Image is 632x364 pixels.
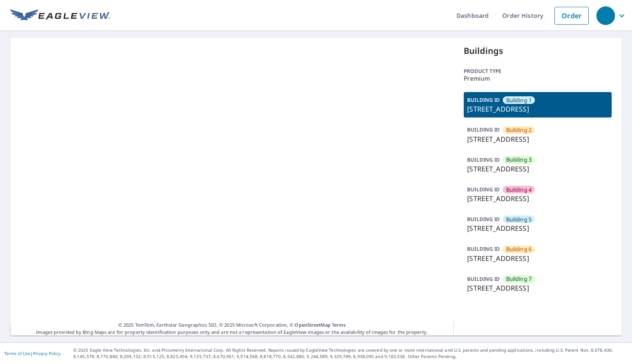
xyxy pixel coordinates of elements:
[506,126,532,134] span: Building 2
[467,104,608,114] p: [STREET_ADDRESS]
[467,245,500,252] p: BUILDING ID
[332,322,346,328] a: Terms
[506,216,532,224] span: Building 5
[467,164,608,174] p: [STREET_ADDRESS]
[506,96,532,104] span: Building 1
[467,223,608,233] p: [STREET_ADDRESS]
[467,253,608,263] p: [STREET_ADDRESS]
[4,351,61,356] p: |
[464,75,612,82] p: Premium
[464,45,612,57] p: Buildings
[467,193,608,204] p: [STREET_ADDRESS]
[467,126,500,133] p: BUILDING ID
[464,67,612,75] p: Product type
[295,322,330,328] a: OpenStreetMap
[506,245,532,253] span: Building 6
[467,96,500,104] p: BUILDING ID
[467,156,500,163] p: BUILDING ID
[10,322,454,336] p: Images provided by Bing Maps are for property identification purposes only and are not a represen...
[467,134,608,144] p: [STREET_ADDRESS]
[554,7,589,25] a: Order
[4,350,31,356] a: Terms of Use
[506,275,532,283] span: Building 7
[10,9,110,22] img: EV Logo
[467,283,608,293] p: [STREET_ADDRESS]
[467,216,500,223] p: BUILDING ID
[467,186,500,193] p: BUILDING ID
[118,322,346,329] span: © 2025 TomTom, Earthstar Geographics SIO, © 2025 Microsoft Corporation, ©
[506,156,532,164] span: Building 3
[33,350,61,356] a: Privacy Policy
[506,186,532,194] span: Building 4
[73,347,628,360] p: © 2025 Eagle View Technologies, Inc. and Pictometry International Corp. All Rights Reserved. Repo...
[467,275,500,283] p: BUILDING ID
